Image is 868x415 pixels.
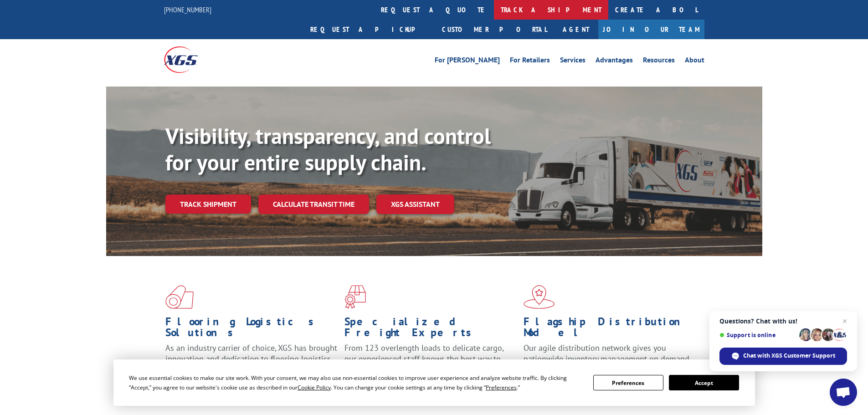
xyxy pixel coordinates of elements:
[560,56,586,67] a: Services
[685,56,704,67] a: About
[435,56,500,67] a: For [PERSON_NAME]
[165,122,491,176] b: Visibility, transparency, and control for your entire supply chain.
[129,373,582,392] div: We use essential cookies to make our site work. With your consent, we may also use non-essential ...
[669,375,739,390] button: Accept
[486,384,517,391] span: Preferences
[524,285,555,309] img: xgs-icon-flagship-distribution-model-red
[598,20,704,39] a: Join Our Team
[303,20,435,39] a: Request a pickup
[524,316,696,343] h1: Flagship Distribution Model
[344,343,517,383] p: From 123 overlength loads to delicate cargo, our experienced staff knows the best way to move you...
[743,352,835,360] span: Chat with XGS Customer Support
[719,348,847,365] span: Chat with XGS Customer Support
[165,285,194,309] img: xgs-icon-total-supply-chain-intelligence-red
[344,285,366,309] img: xgs-icon-focused-on-flooring-red
[643,56,675,67] a: Resources
[165,343,337,375] span: As an industry carrier of choice, XGS has brought innovation and dedication to flooring logistics...
[258,195,369,214] a: Calculate transit time
[344,316,517,343] h1: Specialized Freight Experts
[165,195,251,214] a: Track shipment
[113,359,755,406] div: Cookie Consent Prompt
[830,379,857,406] a: Open chat
[719,332,796,338] span: Support is online
[554,20,598,39] a: Agent
[435,20,554,39] a: Customer Portal
[164,5,211,14] a: [PHONE_NUMBER]
[596,56,633,67] a: Advantages
[593,375,663,390] button: Preferences
[298,384,331,391] span: Cookie Policy
[510,56,550,67] a: For Retailers
[165,316,338,343] h1: Flooring Logistics Solutions
[376,195,454,214] a: XGS ASSISTANT
[719,318,847,325] span: Questions? Chat with us!
[524,343,691,364] span: Our agile distribution network gives you nationwide inventory management on demand.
